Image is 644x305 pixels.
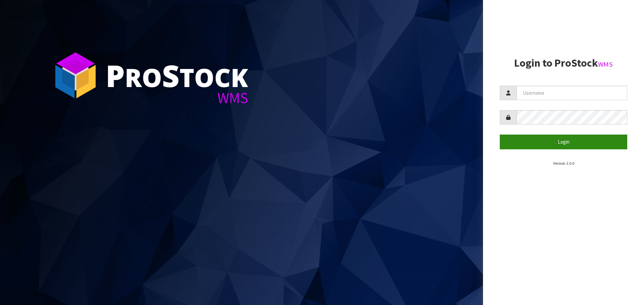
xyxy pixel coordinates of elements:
[500,57,627,69] h2: Login to ProStock
[598,60,613,69] small: WMS
[106,60,248,90] div: ro tock
[517,86,627,100] input: Username
[50,50,101,100] img: ProStock Cube
[106,90,248,105] div: WMS
[500,135,627,149] button: Login
[106,55,125,96] span: P
[553,161,574,166] small: Version 1.0.0
[162,55,179,96] span: S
